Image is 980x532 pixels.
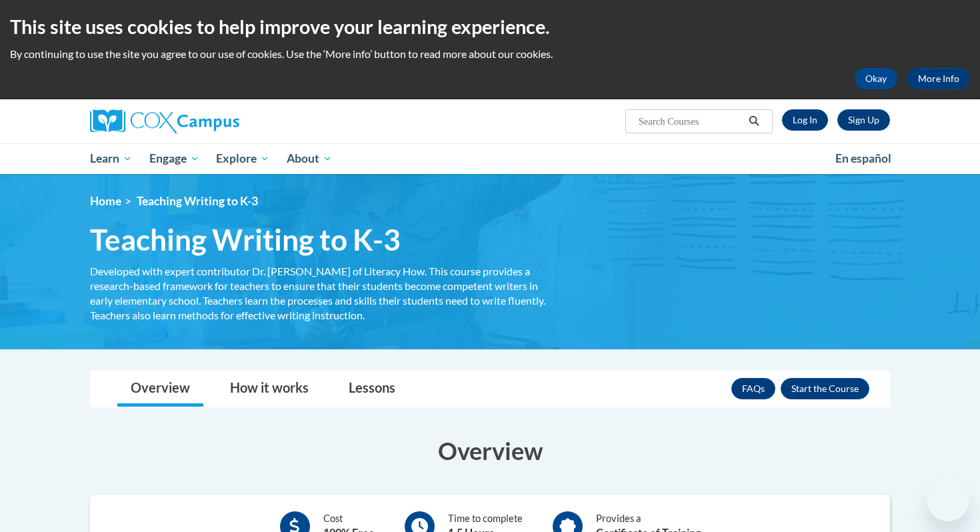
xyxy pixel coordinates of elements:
[90,222,401,257] span: Teaching Writing to K-3
[835,151,891,165] span: En español
[827,145,900,173] a: En español
[907,68,970,89] a: More Info
[744,113,764,129] button: Search
[207,143,278,174] a: Explore
[335,371,409,407] a: Lessons
[90,109,343,133] a: Cox Campus
[70,143,910,174] div: Main menu
[837,109,890,131] a: Register
[278,143,341,174] a: About
[782,109,828,131] a: Log In
[287,151,332,167] span: About
[149,151,199,167] span: Engage
[10,13,970,40] h2: This site uses cookies to help improve your learning experience.
[117,371,203,407] a: Overview
[855,68,897,89] button: Okay
[90,434,890,467] h3: Overview
[217,371,322,407] a: How it works
[81,143,141,174] a: Learn
[90,194,121,208] a: Home
[731,378,775,399] a: FAQs
[637,113,744,129] input: Search Courses
[137,194,258,208] span: Teaching Writing to K-3
[90,109,239,133] img: Cox Campus
[90,264,550,323] div: Developed with expert contributor Dr. [PERSON_NAME] of Literacy How. This course provides a resea...
[781,378,869,399] button: Enroll
[10,47,970,61] p: By continuing to use the site you agree to our use of cookies. Use the ‘More info’ button to read...
[927,479,969,521] iframe: Button to launch messaging window
[141,143,208,174] a: Engage
[216,151,269,167] span: Explore
[90,151,132,167] span: Learn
